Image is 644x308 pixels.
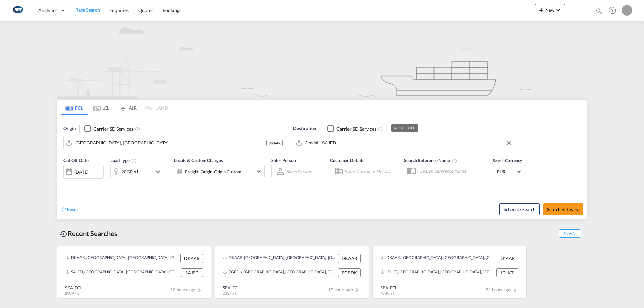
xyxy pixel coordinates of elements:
span: Locals & Custom Charges [174,158,223,163]
md-checkbox: Checkbox No Ink [327,125,376,132]
span: Origin [63,125,75,132]
md-datepicker: Select [63,178,68,187]
span: Show All [559,229,581,238]
md-tab-item: AIR [114,100,141,115]
md-icon: icon-magnify [595,7,603,15]
span: EUR [497,169,516,175]
div: DKAAR [338,254,361,263]
div: DKAAR, Aarhus, Denmark, Northern Europe, Europe [223,254,336,263]
md-icon: icon-chevron-down [255,167,263,175]
span: Search Reference Name [404,158,457,163]
div: SAJED, Jeddah, Saudi Arabia, Middle East, Middle East [65,268,179,277]
div: Recent Searches [57,226,120,241]
div: DKAAR, Aarhus, Denmark, Northern Europe, Europe [381,254,494,263]
span: Destination [293,125,316,132]
div: Help [607,5,622,17]
div: Freight Origin Origin Custom Factory Stuffingicon-chevron-down [174,165,265,178]
md-icon: icon-chevron-right [353,286,361,294]
md-icon: Unchecked: Search for CY (Container Yard) services for all selected carriers.Checked : Search for... [135,126,140,132]
div: 20GP x1icon-chevron-down [110,165,167,178]
span: Search Rates [547,207,579,212]
md-tab-item: FCL [61,100,88,115]
md-input-container: Jeddah, SAJED [293,136,516,150]
div: DKAAR [180,254,203,263]
md-icon: icon-chevron-right [511,286,519,294]
div: [DATE] [74,169,88,175]
div: IDJKT, Jakarta, Java, Indonesia, South East Asia, Asia Pacific [381,268,495,277]
recent-search-card: DKAAR, [GEOGRAPHIC_DATA], [GEOGRAPHIC_DATA], [GEOGRAPHIC_DATA], [GEOGRAPHIC_DATA] DKAARIDJKT, [GE... [372,246,527,299]
md-icon: icon-chevron-down [554,6,562,14]
div: Origin Checkbox No InkUnchecked: Search for CY (Container Yard) services for all selected carrier... [57,115,587,219]
div: IDJKT [496,268,518,277]
span: Sales Person [271,158,296,163]
div: Freight Origin Origin Custom Factory Stuffing [185,167,246,176]
span: Reset [67,206,78,212]
md-icon: Unchecked: Search for CY (Container Yard) services for all selected carriers.Checked : Search for... [378,126,383,132]
md-icon: icon-backup-restore [60,230,68,238]
span: 18 hours ago [170,287,203,292]
recent-search-card: DKAAR, [GEOGRAPHIC_DATA], [GEOGRAPHIC_DATA], [GEOGRAPHIC_DATA], [GEOGRAPHIC_DATA] DKAAREGEDK, [GE... [215,246,369,299]
span: 19 hours ago [328,287,361,292]
span: Analytics [38,7,57,14]
img: 1aa151c0c08011ec8d6f413816f9a227.png [10,3,25,18]
div: icon-magnify [595,7,603,17]
div: [DATE] [63,165,104,179]
span: 40HC x 1 [380,291,395,295]
span: Search Currency [493,158,522,163]
span: Help [607,5,618,16]
span: New [537,7,562,13]
span: 20GP x 1 [223,291,237,295]
input: Search by Port [75,138,266,148]
div: icon-refreshReset [61,206,78,213]
span: Customer Details [330,158,364,163]
div: DKAAR, Aarhus, Denmark, Northern Europe, Europe [65,254,179,263]
button: Search Ratesicon-arrow-right [543,203,583,215]
md-icon: icon-chevron-down [154,168,165,176]
div: EGEDK [338,268,361,277]
div: Carrier SD Services [336,126,376,132]
div: DKAAR [266,140,283,146]
button: Clear Input [504,138,514,148]
input: Search Reference Name [417,166,486,176]
div: Carrier SD Services [93,126,133,132]
span: 21 hours ago [486,287,519,292]
div: SAJED [181,268,203,277]
md-tab-item: LCL [88,100,114,115]
div: EGEDK, El Dekheila, Egypt, Northern Africa, Africa [223,268,336,277]
span: 20GP x 1 [65,291,79,295]
md-icon: icon-refresh [61,206,67,212]
div: T [622,5,632,16]
div: Jeddah, SAJED [394,124,416,132]
recent-search-card: DKAAR, [GEOGRAPHIC_DATA], [GEOGRAPHIC_DATA], [GEOGRAPHIC_DATA], [GEOGRAPHIC_DATA] DKAARSAJED, [GE... [57,246,211,299]
md-icon: icon-plus 400-fg [537,6,545,14]
div: SEA-FCL [223,285,240,291]
md-icon: Select multiple loads to view rates [131,158,137,164]
md-icon: icon-chevron-right [195,286,203,294]
span: Quotes [138,7,153,13]
span: Rate Search [75,7,100,13]
md-checkbox: Checkbox No Ink [84,125,133,132]
md-icon: icon-arrow-right [575,207,579,212]
md-pagination-wrapper: Use the left and right arrow keys to navigate between tabs [61,100,168,115]
button: Note: By default Schedule search will only considerorigin ports, destination ports and cut off da... [499,203,540,215]
md-icon: icon-airplane [119,104,127,109]
md-icon: Your search will be saved by the below given name [452,158,457,164]
span: Bookings [163,7,181,13]
md-select: Sales Person [286,167,311,176]
span: Enquiries [109,7,129,13]
input: Search by Port [305,138,513,148]
input: Enter Customer Details [344,166,395,176]
img: new-FCL.png [57,21,587,99]
span: Cut Off Date [63,158,89,163]
md-input-container: Aarhus, DKAAR [64,136,286,150]
div: SEA-FCL [65,285,82,291]
button: icon-plus 400-fgNewicon-chevron-down [535,4,565,17]
div: SEA-FCL [380,285,397,291]
md-select: Select Currency: € EUREuro [496,167,523,176]
span: Load Type [110,158,137,163]
div: DKAAR [496,254,518,263]
div: 20GP x1 [121,167,139,176]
